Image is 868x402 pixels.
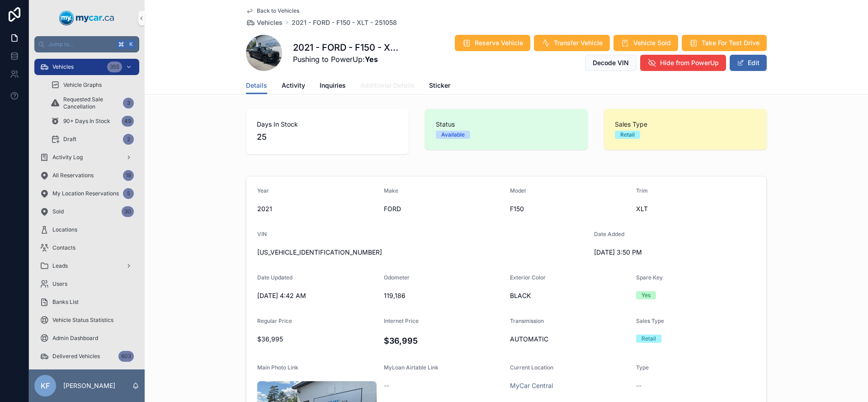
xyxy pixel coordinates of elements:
a: All Reservations18 [34,167,139,184]
div: scrollable content [29,52,145,369]
div: 2 [123,134,134,145]
span: Days In Stock [257,120,398,129]
a: Sold30 [34,203,139,220]
a: Inquiries [320,77,346,95]
button: Reserve Vehicle [455,35,530,51]
a: Sticker [429,77,450,95]
span: 2021 [257,204,377,213]
div: Retail [620,131,635,139]
span: AUTOMATIC [510,335,629,344]
span: Locations [52,226,77,233]
img: App logo [59,11,114,25]
span: Type [636,364,649,371]
span: Internet Price [384,317,419,324]
span: Date Added [594,231,624,237]
span: Regular Price [257,317,292,324]
span: Activity [282,81,305,90]
span: [US_VEHICLE_IDENTIFICATION_NUMBER] [257,248,587,257]
span: F150 [510,204,629,213]
a: Vehicle Graphs [45,77,139,93]
span: Sold [52,208,64,215]
span: K [127,41,135,48]
a: Requested Sale Cancellation3 [45,95,139,111]
a: Activity [282,77,305,95]
a: Locations [34,222,139,238]
span: Year [257,187,269,194]
p: [PERSON_NAME] [63,381,115,390]
span: BLACK [510,291,629,300]
div: 5 [123,188,134,199]
a: Contacts [34,240,139,256]
a: 2021 - FORD - F150 - XLT - 251058 [292,18,397,27]
button: Take For Test Drive [682,35,767,51]
span: Take For Test Drive [702,38,759,47]
a: Delivered Vehicles603 [34,348,139,364]
span: MyLoan Airtable Link [384,364,439,371]
a: Vehicles [246,18,283,27]
div: 3 [123,98,134,109]
span: My Location Reservations [52,190,119,197]
span: VIN [257,231,267,237]
button: Decode VIN [585,55,637,71]
span: Vehicles [52,63,74,71]
span: Pushing to PowerUp: [293,54,400,65]
span: Activity Log [52,154,83,161]
span: Users [52,280,67,288]
span: Inquiries [320,81,346,90]
span: Banks List [52,298,79,306]
span: Exterior Color [510,274,546,281]
span: Hide from PowerUp [660,58,719,67]
h4: $36,995 [384,335,503,347]
div: 49 [122,116,134,127]
span: Requested Sale Cancellation [63,96,119,110]
span: -- [384,381,389,390]
span: Date Updated [257,274,292,281]
div: 30 [122,206,134,217]
strong: Yes [365,55,378,64]
a: Users [34,276,139,292]
span: 25 [257,131,398,143]
span: 119,186 [384,291,503,300]
span: Contacts [52,244,75,251]
span: Transfer Vehicle [554,38,603,47]
span: Model [510,187,526,194]
span: Vehicles [257,18,283,27]
a: MyCar Central [510,381,553,390]
div: Yes [642,291,651,299]
span: Additional Details [360,81,415,90]
span: Reserve Vehicle [475,38,523,47]
span: Decode VIN [593,58,629,67]
div: 603 [118,351,134,362]
h1: 2021 - FORD - F150 - XLT - 251058 [293,41,400,54]
div: Available [441,131,465,139]
span: Odometer [384,274,410,281]
a: Vehicles355 [34,59,139,75]
a: Draft2 [45,131,139,147]
span: Back to Vehicles [257,7,299,14]
button: Hide from PowerUp [640,55,726,71]
span: Status [436,120,577,129]
span: Sales Type [636,317,664,324]
span: Details [246,81,267,90]
span: Admin Dashboard [52,335,98,342]
span: XLT [636,204,755,213]
span: Trim [636,187,648,194]
button: Jump to...K [34,36,139,52]
span: Delivered Vehicles [52,353,100,360]
a: Details [246,77,267,95]
span: Vehicle Graphs [63,81,102,89]
span: $36,995 [257,335,377,344]
a: Additional Details [360,77,415,95]
a: Banks List [34,294,139,310]
a: Back to Vehicles [246,7,299,14]
span: Spare Key [636,274,663,281]
span: 90+ Days In Stock [63,118,110,125]
span: Draft [63,136,76,143]
button: Vehicle Sold [613,35,678,51]
div: 18 [123,170,134,181]
span: Vehicle Sold [633,38,671,47]
span: FORD [384,204,503,213]
span: Sales Type [615,120,756,129]
span: KF [41,380,50,391]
